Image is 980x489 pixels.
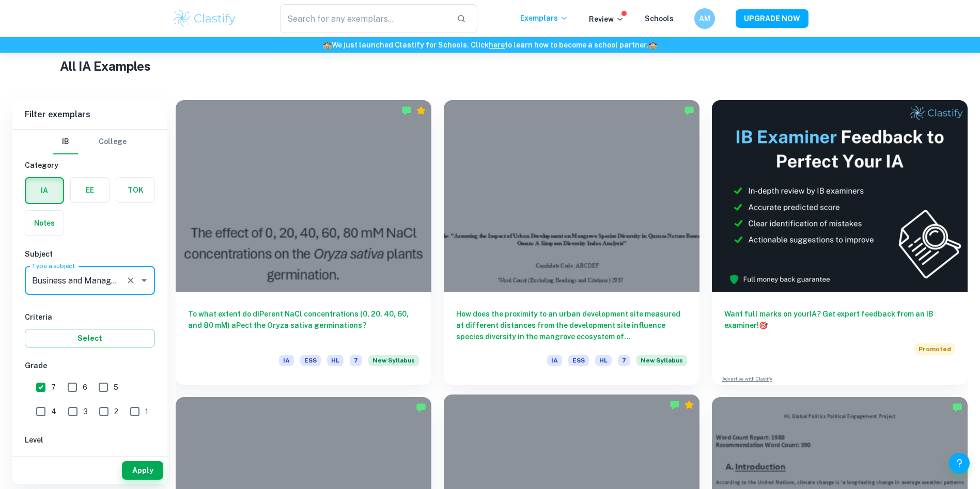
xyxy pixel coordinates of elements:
label: Type a subject [32,261,75,270]
button: UPGRADE NOW [736,9,808,28]
span: 7 [618,355,630,366]
div: Premium [416,105,426,116]
div: Starting from the May 2026 session, the ESS IA requirements have changed. We created this exempla... [368,355,419,372]
a: Advertise with Clastify [722,375,772,383]
span: New Syllabus [368,355,419,366]
h6: How does the proximity to an urban development site measured at different distances from the deve... [456,308,687,342]
span: HL [327,355,344,366]
span: IA [279,355,294,366]
button: IB [53,130,78,154]
button: Apply [122,461,163,480]
button: College [99,130,127,154]
button: TOK [116,178,154,202]
img: Marked [416,402,426,413]
div: Premium [684,400,694,410]
h6: We just launched Clastify for Schools. Click to learn how to become a school partner. [2,39,978,51]
span: 🎯 [759,321,768,329]
h1: All IA Examples [60,57,920,75]
div: Starting from the May 2026 session, the ESS IA requirements have changed. We created this exempla... [636,355,687,372]
img: Clastify logo [172,8,238,29]
span: 6 [83,382,87,393]
button: Help and Feedback [949,453,970,474]
button: Clear [123,273,138,288]
p: Exemplars [520,12,568,24]
h6: AM [698,13,710,24]
button: Open [137,273,151,288]
button: Notes [25,211,64,235]
span: 7 [350,355,362,366]
img: Thumbnail [712,100,968,292]
img: Marked [952,402,962,413]
button: EE [71,178,109,202]
span: New Syllabus [636,355,687,366]
span: 5 [114,382,118,393]
img: Marked [684,105,694,116]
h6: Level [25,434,155,446]
button: AM [694,8,715,29]
button: Select [25,329,155,348]
span: IA [547,355,562,366]
h6: Subject [25,248,155,260]
a: How does the proximity to an urban development site measured at different distances from the deve... [444,100,699,385]
span: ESS [300,355,321,366]
img: Marked [670,400,680,410]
h6: Criteria [25,311,155,323]
h6: To what extent do diPerent NaCl concentrations (0, 20, 40, 60, and 80 mM) aPect the Oryza sativa ... [188,308,419,342]
span: ESS [568,355,589,366]
h6: Category [25,160,155,171]
p: Review [589,13,624,25]
h6: Want full marks on your IA ? Get expert feedback from an IB examiner! [724,308,955,331]
a: Want full marks on yourIA? Get expert feedback from an IB examiner!PromotedAdvertise with Clastify [712,100,968,385]
input: Search for any exemplars... [280,4,449,33]
span: HL [595,355,612,366]
span: Promoted [914,343,955,355]
a: To what extent do diPerent NaCl concentrations (0, 20, 40, 60, and 80 mM) aPect the Oryza sativa ... [176,100,431,385]
span: 1 [145,406,148,417]
span: 4 [51,406,56,417]
span: 2 [114,406,118,417]
span: 3 [83,406,88,417]
a: here [489,41,505,49]
img: Marked [401,105,412,116]
div: Filter type choice [53,130,127,154]
h6: Filter exemplars [12,100,167,129]
h6: Grade [25,360,155,371]
span: 7 [51,382,56,393]
a: Schools [645,14,674,23]
span: 🏫 [648,41,657,49]
button: IA [26,178,63,203]
span: 🏫 [323,41,332,49]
